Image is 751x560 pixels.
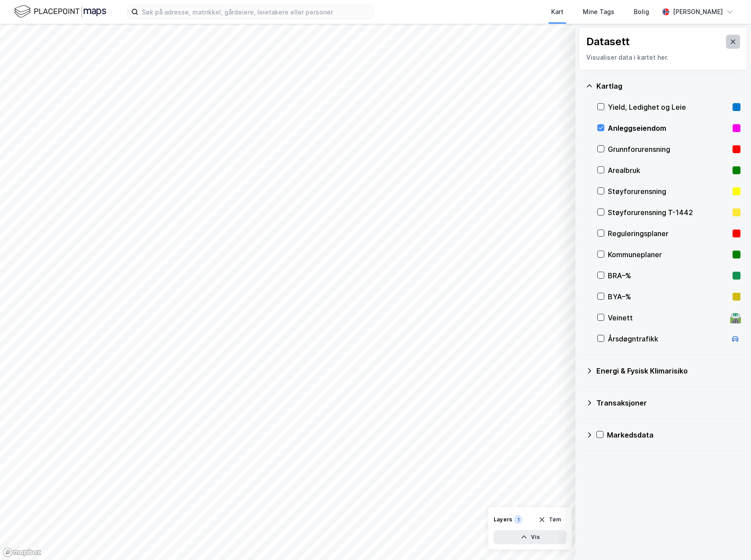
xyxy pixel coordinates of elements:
div: Arealbruk [608,165,729,176]
div: Reguleringsplaner [608,228,729,239]
div: Layers [494,516,512,523]
div: Visualiser data i kartet her. [586,52,740,63]
div: [PERSON_NAME] [673,7,723,17]
iframe: Chat Widget [707,518,751,560]
button: Vis [494,530,567,544]
div: Datasett [586,35,630,49]
img: logo.f888ab2527a4732fd821a326f86c7f29.svg [14,4,106,19]
div: Markedsdata [607,430,740,440]
div: Transaksjoner [596,398,740,408]
div: Kommuneplaner [608,249,729,260]
div: 🛣️ [729,312,741,323]
div: Kart [551,7,563,17]
div: Kartlag [596,81,740,91]
div: Energi & Fysisk Klimarisiko [596,366,740,376]
div: BYA–% [608,291,729,302]
div: Veinett [608,312,726,323]
div: Mine Tags [583,7,614,17]
div: 1 [514,515,523,524]
div: Yield, Ledighet og Leie [608,102,729,112]
input: Søk på adresse, matrikkel, gårdeiere, leietakere eller personer [138,5,373,18]
div: Kontrollprogram for chat [707,518,751,560]
div: Støyforurensning T-1442 [608,207,729,218]
a: Mapbox homepage [3,547,41,557]
div: Grunnforurensning [608,144,729,154]
div: Bolig [634,7,649,17]
button: Tøm [533,513,567,527]
div: Anleggseiendom [608,123,729,133]
div: Årsdøgntrafikk [608,334,726,344]
div: Støyforurensning [608,186,729,197]
div: BRA–% [608,270,729,281]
